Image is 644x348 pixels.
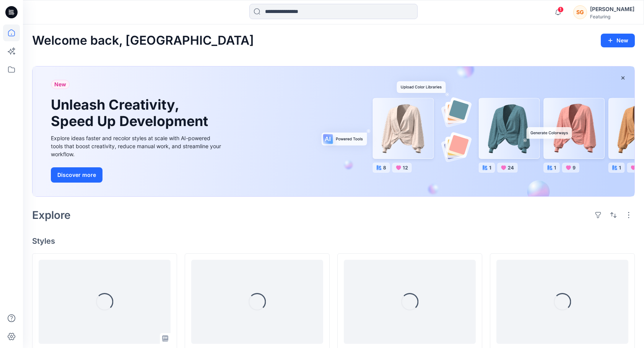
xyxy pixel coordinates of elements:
h4: Styles [32,236,635,246]
div: [PERSON_NAME] [590,5,634,14]
h2: Explore [32,209,71,221]
span: New [54,80,66,89]
h1: Unleash Creativity, Speed Up Development [51,97,211,129]
div: Explore ideas faster and recolor styles at scale with AI-powered tools that boost creativity, red... [51,134,223,158]
div: Featuring [590,14,634,19]
span: 1 [558,6,564,13]
a: Discover more [51,167,223,183]
div: SG [573,5,587,19]
h2: Welcome back, [GEOGRAPHIC_DATA] [32,34,254,48]
button: Discover more [51,167,102,183]
button: New [601,34,635,47]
